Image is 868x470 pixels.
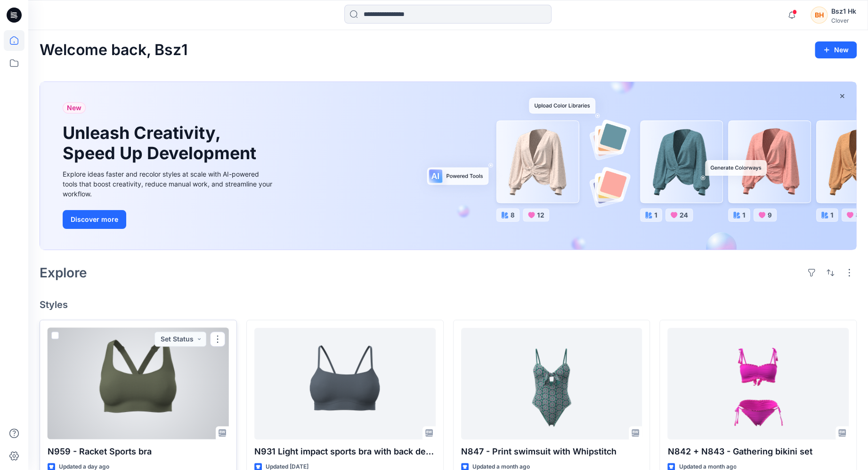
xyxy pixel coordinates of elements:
h1: Unleash Creativity, Speed Up Development [63,123,260,163]
div: BH [811,7,827,24]
a: N842 + N843 - Gathering bikini set [667,328,849,439]
h4: Styles [40,299,857,310]
a: N847 - Print swimsuit with Whipstitch [461,328,642,439]
p: N959 - Racket Sports bra [48,445,229,458]
h2: Explore [40,265,87,280]
div: Bsz1 Hk [831,6,856,17]
p: N931 Light impact sports bra with back design [254,445,436,458]
h2: Welcome back, Bsz1 [40,41,188,59]
div: Explore ideas faster and recolor styles at scale with AI-powered tools that boost creativity, red... [63,169,275,199]
button: Discover more [63,210,126,229]
span: New [67,102,81,113]
a: Discover more [63,210,275,229]
div: Clover [831,17,856,24]
button: New [815,41,857,58]
a: N931 Light impact sports bra with back design [254,328,436,439]
p: N847 - Print swimsuit with Whipstitch [461,445,642,458]
a: N959 - Racket Sports bra [48,328,229,439]
p: N842 + N843 - Gathering bikini set [667,445,849,458]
